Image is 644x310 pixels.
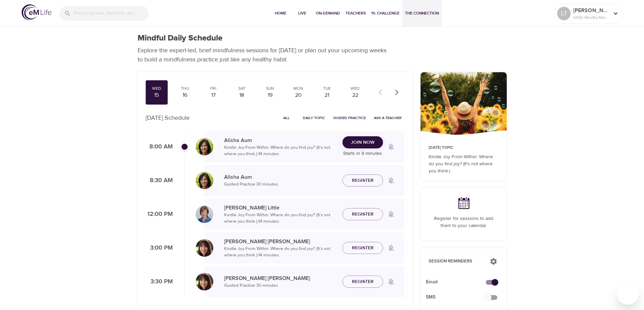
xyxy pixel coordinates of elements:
[196,273,213,290] img: Andrea_Lieberstein-min.jpg
[573,6,609,15] p: [PERSON_NAME]
[224,173,337,181] p: Alisha Aum
[224,237,337,246] p: [PERSON_NAME] [PERSON_NAME]
[342,208,383,221] button: Register
[196,239,213,257] img: Andrea_Lieberstein-min.jpg
[224,204,337,212] p: [PERSON_NAME] Little
[138,46,391,64] p: Explore the expert-led, brief mindfulness sessions for [DATE] or plan out your upcoming weeks to ...
[383,139,399,155] span: Remind me when a class goes live every Wednesday at 8:00 AM
[233,91,250,99] div: 18
[331,113,368,123] button: Guided Practice
[146,277,173,286] p: 3:30 PM
[342,174,383,187] button: Register
[224,136,337,144] p: Alisha Aum
[303,115,325,121] span: Daily Topic
[224,274,337,282] p: [PERSON_NAME] [PERSON_NAME]
[205,91,222,99] div: 17
[224,212,337,225] p: Kindle Joy From Within: Where do you find joy? (It's not where you think.) · 14 minutes
[318,86,335,91] div: Tue
[429,258,483,265] p: Session Reminders
[272,10,289,17] span: Home
[429,215,499,229] p: Register for sessions to add them to your calendar
[224,144,337,158] p: Kindle Joy From Within: Where do you find joy? (It's not where you think.) · 14 minutes
[224,181,337,188] p: Guided Practice · 30 minutes
[276,113,297,123] button: All
[146,142,173,151] p: 8:00 AM
[342,276,383,288] button: Register
[342,136,383,149] button: Join Now
[262,91,279,99] div: 19
[196,205,213,223] img: Kerry_Little_Headshot_min.jpg
[426,279,491,286] span: Email
[74,6,149,21] input: Find programs, teachers, etc...
[371,113,404,123] button: Ask a Teacher
[300,113,328,123] button: Daily Topic
[347,86,364,91] div: Wed
[148,91,165,99] div: 15
[333,115,366,121] span: Guided Practice
[573,15,609,21] p: 6580 Mindful Minutes
[351,138,375,147] span: Join Now
[383,206,399,222] span: Remind me when a class goes live every Wednesday at 12:00 PM
[352,244,374,252] span: Register
[146,113,190,122] p: [DATE] Schedule
[345,10,366,17] span: Teachers
[224,246,337,259] p: Kindle Joy From Within: Where do you find joy? (It's not where you think.) · 14 minutes
[294,10,310,17] span: Live
[617,283,639,305] iframe: Button to launch messaging window
[318,91,335,99] div: 21
[279,115,295,121] span: All
[196,138,213,156] img: Alisha%20Aum%208-9-21.jpg
[316,10,340,17] span: On-Demand
[205,86,222,91] div: Fri
[262,86,279,91] div: Sun
[138,33,222,43] h1: Mindful Daily Schedule
[429,145,499,151] p: [DATE] Topic
[371,10,400,17] span: 1% Challenge
[374,115,402,121] span: Ask a Teacher
[146,210,173,219] p: 12:00 PM
[342,242,383,254] button: Register
[347,91,364,99] div: 22
[233,86,250,91] div: Sat
[22,4,51,20] img: logo
[557,7,571,20] div: LT
[290,91,307,99] div: 20
[146,176,173,185] p: 8:30 AM
[176,86,193,91] div: Thu
[383,172,399,189] span: Remind me when a class goes live every Wednesday at 8:30 AM
[148,86,165,91] div: Wed
[224,282,337,289] p: Guided Practice · 30 minutes
[352,210,374,219] span: Register
[176,91,193,99] div: 16
[352,176,374,185] span: Register
[429,153,499,175] p: Kindle Joy From Within: Where do you find joy? (It's not where you think.)
[405,10,439,17] span: The Connection
[383,274,399,290] span: Remind me when a class goes live every Wednesday at 3:30 PM
[383,240,399,256] span: Remind me when a class goes live every Wednesday at 3:00 PM
[146,244,173,253] p: 3:00 PM
[342,150,383,157] p: Starts in 9 minutes
[290,86,307,91] div: Mon
[196,172,213,189] img: Alisha%20Aum%208-9-21.jpg
[352,278,374,286] span: Register
[426,294,491,301] span: SMS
